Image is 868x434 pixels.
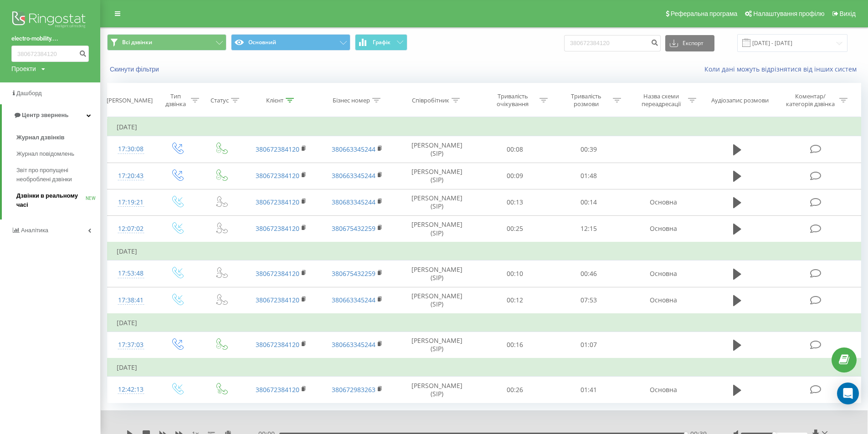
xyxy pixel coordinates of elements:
[22,112,68,118] span: Центр звернень
[395,163,478,189] td: [PERSON_NAME] (SIP)
[784,92,837,108] div: Коментар/категорія дзвінка
[163,92,189,108] div: Тип дзвінка
[704,65,861,73] a: Коли дані можуть відрізнятися вiд інших систем
[837,383,859,404] div: Open Intercom Messenger
[637,92,686,108] div: Назва схеми переадресації
[552,260,625,287] td: 00:46
[332,269,375,278] a: 380675432259
[552,377,625,403] td: 01:41
[333,97,370,104] div: Бізнес номер
[562,92,611,108] div: Тривалість розмови
[753,10,824,17] span: Налаштування профілю
[107,97,153,104] div: [PERSON_NAME]
[122,39,152,46] span: Всі дзвінки
[256,171,299,180] a: 380672384120
[256,145,299,153] a: 380672384120
[671,10,738,17] span: Реферальна програма
[108,314,861,332] td: [DATE]
[108,242,861,260] td: [DATE]
[552,287,625,314] td: 07:53
[332,198,375,206] a: 380683345244
[478,163,551,189] td: 00:09
[478,215,551,242] td: 00:25
[395,189,478,215] td: [PERSON_NAME] (SIP)
[16,188,100,213] a: Дзвінки в реальному часіNEW
[117,265,145,282] div: 17:53:48
[478,377,551,403] td: 00:26
[256,385,299,394] a: 380672384120
[625,260,702,287] td: Основна
[332,224,375,233] a: 380675432259
[332,385,375,394] a: 380672983263
[117,220,145,238] div: 12:07:02
[2,104,100,126] a: Центр звернень
[107,65,164,73] button: Скинути фільтри
[256,269,299,278] a: 380672384120
[625,377,702,403] td: Основна
[11,46,89,62] input: Пошук за номером
[373,39,390,46] span: Графік
[395,136,478,163] td: [PERSON_NAME] (SIP)
[412,97,449,104] div: Співробітник
[552,136,625,163] td: 00:39
[395,377,478,403] td: [PERSON_NAME] (SIP)
[256,296,299,304] a: 380672384120
[395,332,478,358] td: [PERSON_NAME] (SIP)
[256,224,299,233] a: 380672384120
[625,189,702,215] td: Основна
[478,332,551,358] td: 00:16
[256,340,299,349] a: 380672384120
[552,215,625,242] td: 12:15
[564,35,661,51] input: Пошук за номером
[107,34,226,51] button: Всі дзвінки
[231,34,350,51] button: Основний
[552,163,625,189] td: 01:48
[211,97,229,104] div: Статус
[711,97,769,104] div: Аудіозапис розмови
[117,336,145,354] div: 17:37:03
[117,140,145,158] div: 17:30:08
[117,194,145,211] div: 17:19:21
[117,291,145,309] div: 17:38:41
[11,34,89,43] a: electro-mobility....
[117,167,145,185] div: 17:20:43
[16,146,100,162] a: Журнал повідомлень
[16,149,74,158] span: Журнал повідомлень
[108,358,861,377] td: [DATE]
[478,136,551,163] td: 00:08
[355,34,407,51] button: Графік
[395,215,478,242] td: [PERSON_NAME] (SIP)
[16,129,100,146] a: Журнал дзвінків
[488,92,537,108] div: Тривалість очікування
[11,64,36,73] div: Проекти
[332,171,375,180] a: 380663345244
[108,118,861,136] td: [DATE]
[332,145,375,153] a: 380663345244
[16,133,65,142] span: Журнал дзвінків
[16,191,86,209] span: Дзвінки в реальному часі
[117,381,145,398] div: 12:42:13
[625,287,702,314] td: Основна
[625,215,702,242] td: Основна
[395,287,478,314] td: [PERSON_NAME] (SIP)
[16,162,100,188] a: Звіт про пропущені необроблені дзвінки
[21,227,48,234] span: Аналiтика
[478,260,551,287] td: 00:10
[332,340,375,349] a: 380663345244
[332,296,375,304] a: 380663345244
[16,90,42,97] span: Дашборд
[552,332,625,358] td: 01:07
[552,189,625,215] td: 00:14
[665,35,714,51] button: Експорт
[840,10,856,17] span: Вихід
[395,260,478,287] td: [PERSON_NAME] (SIP)
[478,287,551,314] td: 00:12
[16,166,96,184] span: Звіт про пропущені необроблені дзвінки
[256,198,299,206] a: 380672384120
[11,9,89,32] img: Ringostat logo
[266,97,283,104] div: Клієнт
[478,189,551,215] td: 00:13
